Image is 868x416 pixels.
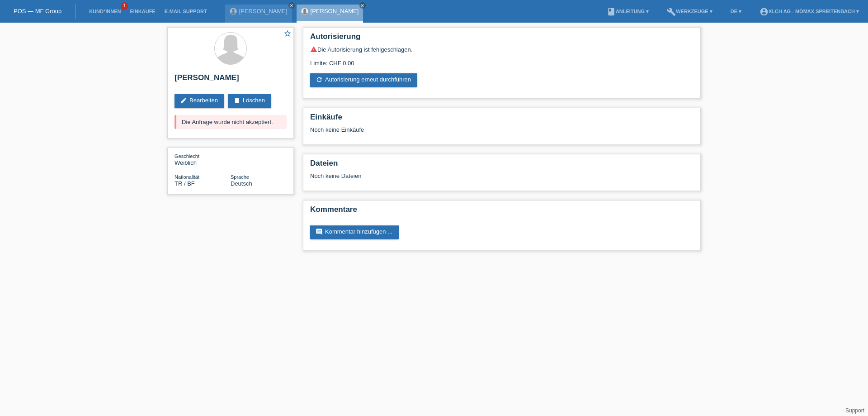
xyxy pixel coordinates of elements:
a: deleteLöschen [228,94,271,108]
div: Die Anfrage wurde nicht akzeptiert. [175,115,287,129]
div: Die Autorisierung ist fehlgeschlagen. [310,46,693,53]
div: Noch keine Einkäufe [310,126,693,140]
span: Türkei / BF / 12.05.2010 [175,180,195,187]
i: delete [233,97,241,104]
a: bookAnleitung ▾ [602,9,653,14]
div: Weiblich [175,153,231,166]
a: star_border [283,29,292,39]
a: editBearbeiten [175,94,224,108]
i: warning [310,46,317,53]
a: DE ▾ [726,9,746,14]
a: Einkäufe [125,9,160,14]
span: Geschlecht [175,153,199,159]
span: Sprache [231,174,249,180]
h2: Dateien [310,159,693,172]
i: build [667,7,676,16]
i: book [607,7,616,16]
a: Support [845,407,864,414]
div: Limite: CHF 0.00 [310,53,693,67]
a: POS — MF Group [14,8,61,14]
div: Noch keine Dateien [310,172,586,179]
i: account_circle [759,7,769,16]
h2: Einkäufe [310,113,693,126]
h2: Kommentare [310,205,693,219]
a: Kund*innen [85,9,125,14]
a: buildWerkzeuge ▾ [662,9,717,14]
a: E-Mail Support [160,9,212,14]
a: [PERSON_NAME] [239,8,288,14]
i: close [289,3,294,8]
a: account_circleXLCH AG - Mömax Spreitenbach ▾ [755,9,863,14]
a: close [288,2,295,9]
a: refreshAutorisierung erneut durchführen [310,73,417,87]
i: star_border [283,29,292,38]
span: Nationalität [175,174,199,180]
a: commentKommentar hinzufügen ... [310,225,399,239]
i: comment [316,228,323,235]
a: [PERSON_NAME] [311,8,359,14]
h2: Autorisierung [310,32,693,46]
i: refresh [316,76,323,83]
a: close [359,2,366,9]
span: Deutsch [231,180,252,187]
span: 1 [121,2,128,10]
i: edit [180,97,187,104]
h2: [PERSON_NAME] [175,73,287,87]
i: close [360,3,365,8]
